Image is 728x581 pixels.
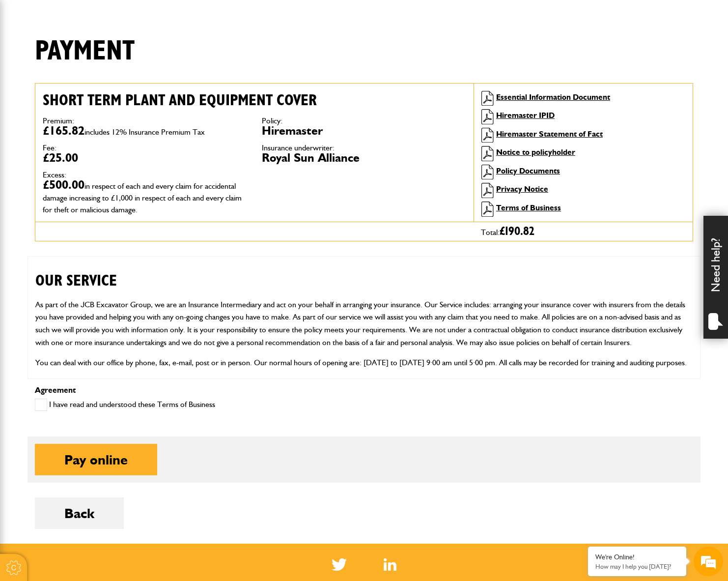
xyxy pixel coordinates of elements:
[384,558,397,571] a: LinkedIn
[84,127,205,137] span: includes 12% Insurance Premium Tax
[262,125,466,137] dd: Hiremaster
[43,179,247,214] dd: £500.00
[35,497,124,529] button: Back
[496,129,603,139] a: Hiremaster Statement of Fact
[35,444,157,475] button: Pay online
[35,356,693,369] p: You can deal with our office by phone, fax, e-mail, post or in person. Our normal hours of openin...
[262,144,466,152] dt: Insurance underwriter:
[496,111,555,120] a: Hiremaster IPID
[474,222,693,241] div: Total:
[262,152,466,164] dd: Royal Sun Alliance
[384,558,397,571] img: Linked In
[43,181,242,214] span: in respect of each and every claim for accidental damage increasing to £1,000 in respect of each ...
[35,386,693,394] p: Agreement
[332,558,347,571] img: Twitter
[35,298,693,349] p: As part of the JCB Excavator Group, we are an Insurance Intermediary and act on your behalf in ar...
[43,152,247,164] dd: £25.00
[595,553,679,561] div: We're Online!
[496,92,610,102] a: Essential Information Document
[262,117,466,125] dt: Policy:
[43,117,247,125] dt: Premium:
[43,171,247,179] dt: Excess:
[496,203,561,212] a: Terms of Business
[496,184,548,194] a: Privacy Notice
[500,226,534,237] span: £
[496,147,575,157] a: Notice to policyholder
[496,166,560,175] a: Policy Documents
[35,257,693,290] h2: OUR SERVICE
[35,377,693,410] h2: CUSTOMER PROTECTION INFORMATION
[43,144,247,152] dt: Fee:
[35,399,215,411] label: I have read and understood these Terms of Business
[595,563,679,570] p: How may I help you today?
[505,226,534,237] span: 190.82
[43,125,247,137] dd: £165.82
[35,35,135,68] h1: Payment
[703,216,728,339] div: Need help?
[43,91,466,110] h2: Short term plant and equipment cover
